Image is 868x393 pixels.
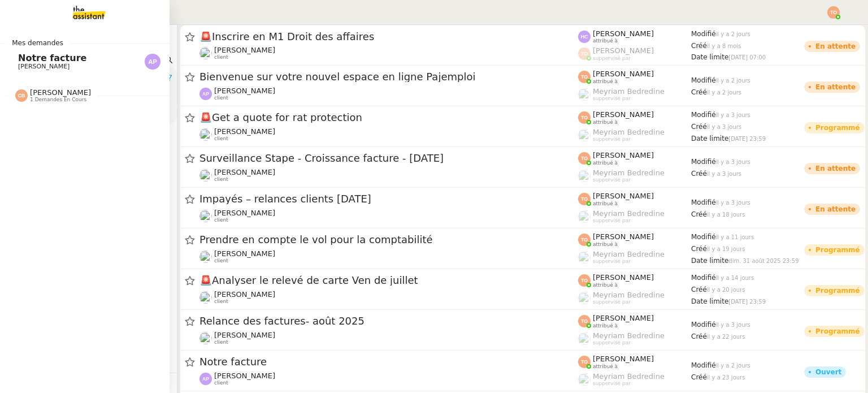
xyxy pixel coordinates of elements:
span: attribué à [593,282,618,288]
span: Créé [691,332,707,340]
span: il y a 3 jours [716,112,750,118]
span: Modifié [691,321,716,329]
img: svg [578,111,591,124]
img: users%2FSOpzwpywf0ff3GVMrjy6wZgYrbV2%2Favatar%2F1615313811401.jpeg [199,251,212,263]
span: il y a 3 jours [707,124,741,130]
app-user-label: suppervisé par [578,169,691,183]
img: svg [578,193,591,205]
span: Meyriam Bedredine [593,169,665,177]
img: svg [15,89,28,102]
span: il y a 3 jours [716,200,750,206]
span: [PERSON_NAME] [593,314,654,322]
span: Relance des factures- août 2025 [199,316,578,326]
img: svg [578,274,591,287]
app-user-label: attribué à [578,273,691,288]
span: il y a 3 jours [716,322,750,328]
span: Créé [691,286,707,293]
div: En attente [815,165,856,172]
span: il y a 2 jours [716,77,750,84]
img: svg [145,54,160,70]
span: [DATE] 23:59 [728,136,766,142]
span: Impayés – relances clients [DATE] [199,194,578,204]
span: Notre facture [18,53,86,63]
app-user-detailed-label: client [199,46,578,61]
span: attribué à [593,119,618,126]
span: il y a 2 jours [707,89,741,96]
span: [PERSON_NAME] [593,355,654,363]
span: il y a 20 jours [707,287,745,293]
app-user-label: attribué à [578,110,691,125]
img: users%2FdS3TwVPiVog4zK0OQxpSjyo9KZX2%2Favatar%2F81c868b6-1695-4cd6-a9a7-0559464adfbc [199,291,212,304]
img: svg [827,6,840,19]
div: En attente [815,84,856,90]
app-user-label: attribué à [578,29,691,44]
img: users%2FrssbVgR8pSYriYNmUDKzQX9syo02%2Favatar%2Fb215b948-7ecd-4adc-935c-e0e4aeaee93e [199,169,212,182]
img: users%2FaellJyylmXSg4jqeVbanehhyYJm1%2Favatar%2Fprofile-pic%20(4).png [578,129,591,141]
span: Meyriam Bedredine [593,209,665,218]
span: il y a 18 jours [707,211,745,218]
span: 🚨 [199,274,212,286]
img: svg [578,47,591,60]
span: Modifié [691,274,716,282]
span: Créé [691,170,707,178]
span: attribué à [593,160,618,166]
span: client [214,258,228,264]
span: Meyriam Bedredine [593,372,665,381]
span: Créé [691,123,707,131]
span: [PERSON_NAME] [593,192,654,200]
app-user-label: suppervisé par [578,331,691,346]
span: suppervisé par [593,340,631,346]
span: Modifié [691,361,716,369]
span: Créé [691,42,707,50]
span: Inscrire en M1 Droit des affaires [199,32,578,42]
span: il y a 19 jours [707,246,745,252]
span: il y a 3 jours [716,159,750,165]
app-user-label: suppervisé par [578,128,691,142]
span: Meyriam Bedredine [593,291,665,299]
span: Modifié [691,198,716,206]
span: Modifié [691,111,716,119]
div: Programmé [815,287,860,294]
app-user-label: suppervisé par [578,372,691,387]
span: [DATE] 23:59 [728,299,766,305]
span: [PERSON_NAME] [214,249,275,258]
div: En attente [815,43,856,50]
span: suppervisé par [593,218,631,224]
span: [PERSON_NAME] [214,87,275,95]
span: il y a 14 jours [716,275,754,281]
span: Surveillance Stape - Croissance facture - [DATE] [199,153,578,163]
img: svg [578,31,591,43]
app-user-label: suppervisé par [578,46,691,61]
span: Analyser le relevé de carte Ven de juillet [199,275,578,286]
span: attribué à [593,241,618,248]
app-user-detailed-label: client [199,87,578,101]
span: Date limite [691,257,728,265]
span: Date limite [691,297,728,305]
span: Prendre en compte le vol pour la comptabilité [199,235,578,245]
span: il y a 22 jours [707,334,745,340]
span: suppervisé par [593,177,631,183]
span: il y a 23 jours [707,374,745,381]
span: suppervisé par [593,258,631,265]
app-user-label: suppervisé par [578,250,691,265]
app-user-detailed-label: client [199,209,578,223]
span: suppervisé par [593,136,631,142]
span: dim. 31 août 2025 23:59 [728,258,798,264]
app-user-label: suppervisé par [578,291,691,305]
span: il y a 8 mois [707,43,741,49]
div: Programmé [815,247,860,253]
span: Get a quote for rat protection [199,113,578,123]
span: Meyriam Bedredine [593,87,665,96]
app-user-detailed-label: client [199,331,578,346]
span: Meyriam Bedredine [593,128,665,136]
span: attribué à [593,201,618,207]
app-user-label: attribué à [578,232,691,247]
span: suppervisé par [593,299,631,305]
span: [PERSON_NAME] [593,29,654,38]
img: users%2FaellJyylmXSg4jqeVbanehhyYJm1%2Favatar%2Fprofile-pic%20(4).png [578,251,591,264]
span: il y a 3 jours [707,171,741,177]
span: suppervisé par [593,96,631,102]
img: users%2FaellJyylmXSg4jqeVbanehhyYJm1%2Favatar%2Fprofile-pic%20(4).png [578,332,591,345]
span: client [214,136,228,142]
span: [PERSON_NAME] [214,290,275,299]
